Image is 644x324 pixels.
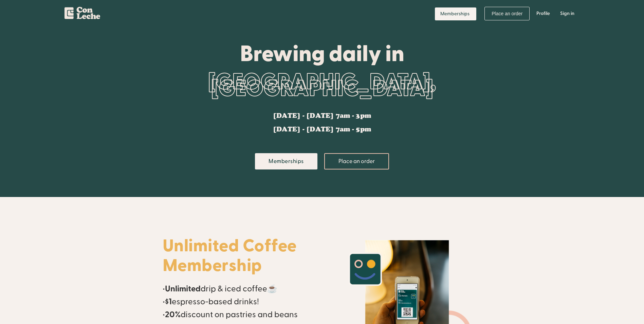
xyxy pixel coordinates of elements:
[165,284,201,294] strong: Unlimited
[435,7,476,20] a: Memberships
[163,283,315,321] p: • drip & iced coffee☕ • espresso-based drinks! • discount on pastries and beans
[163,236,315,276] h1: Unlimited Coffee Membership
[255,153,317,169] a: Memberships
[531,3,555,24] a: Profile
[65,3,100,22] a: home
[273,112,371,133] div: [DATE] - [DATE] 7am - 3pm [DATE] - [DATE] 7am - 5pm
[163,41,482,65] div: Brewing daily in
[163,65,482,106] div: [GEOGRAPHIC_DATA], [GEOGRAPHIC_DATA]
[165,309,181,320] strong: 20%
[555,3,579,24] a: Sign in
[324,153,389,169] a: Place an order
[484,7,530,20] a: Place an order
[165,296,172,307] strong: $1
